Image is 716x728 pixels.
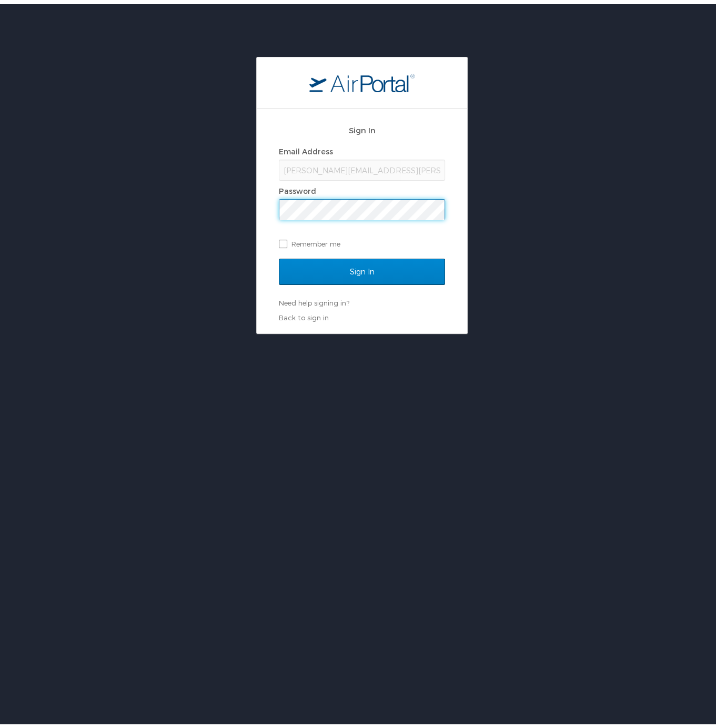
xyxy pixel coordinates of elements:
label: Email Address [279,143,333,152]
a: Back to sign in [279,309,329,318]
label: Remember me [279,232,445,248]
img: logo [309,69,415,88]
label: Password [279,182,316,191]
h2: Sign In [279,120,445,132]
a: Need help signing in? [279,294,349,303]
input: Sign In [279,254,445,281]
